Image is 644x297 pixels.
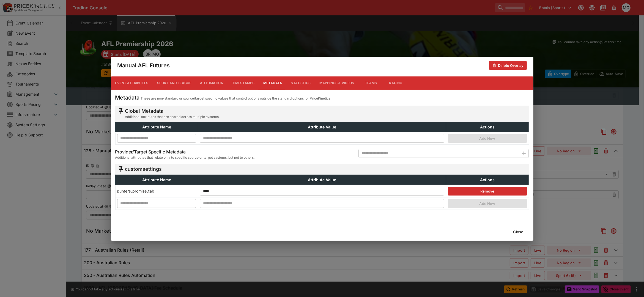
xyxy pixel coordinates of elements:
[510,227,527,236] button: Close
[448,187,527,196] button: Remove
[125,166,162,172] h5: customsettings
[489,61,527,70] button: Delete Overlay
[259,76,286,90] button: Metadata
[359,76,383,90] button: Teams
[115,122,198,132] th: Attribute Name
[287,76,315,90] button: Statistics
[115,149,255,155] h6: Provider/Target Specific Metadata
[153,76,196,90] button: Sport and League
[115,175,198,185] th: Attribute Name
[125,114,220,120] span: Additional attributes that are shared across multiple systems.
[115,155,255,160] span: Additional attributes that relate only to specific source or target systems, but not to others.
[117,62,170,69] h4: Manual:AFL Futures
[196,76,228,90] button: Automation
[115,185,198,197] td: punters_promise_tab
[111,76,153,90] button: Event Attributes
[446,175,529,185] th: Actions
[446,122,529,132] th: Actions
[141,96,331,101] p: These are non-standard or source/target specific values that control options outside the standard...
[198,175,446,185] th: Attribute Value
[383,76,408,90] button: Racing
[198,122,446,132] th: Attribute Value
[315,76,359,90] button: Mappings & Videos
[125,108,220,114] h5: Global Metadata
[228,76,259,90] button: Timestamps
[115,94,140,101] h4: Metadata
